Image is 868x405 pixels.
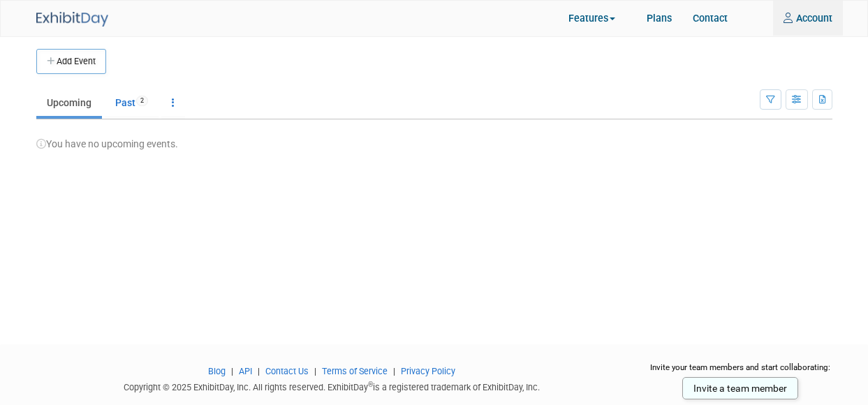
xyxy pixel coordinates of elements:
span: | [311,366,320,376]
span: | [228,366,237,376]
a: Upcoming [36,89,102,116]
div: Copyright © 2025 ExhibitDay, Inc. All rights reserved. ExhibitDay is a registered trademark of Ex... [36,378,628,394]
span: | [254,366,263,376]
div: Invite your team members and start collaborating: [649,362,832,383]
a: API [239,366,252,376]
a: Invite a team member [682,377,798,399]
img: ExhibitDay [36,12,108,27]
span: | [390,366,399,376]
sup: ® [368,381,373,388]
a: Blog [208,366,226,376]
a: Features [558,2,636,36]
a: Plans [636,1,682,36]
a: Contact [682,1,738,36]
a: Contact Us [265,366,309,376]
button: Add Event [36,49,106,74]
a: Past2 [105,89,159,116]
a: Account [773,1,843,36]
a: Terms of Service [322,366,388,376]
span: You have no upcoming events. [36,138,178,149]
span: 2 [136,96,148,106]
a: Privacy Policy [401,366,455,376]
